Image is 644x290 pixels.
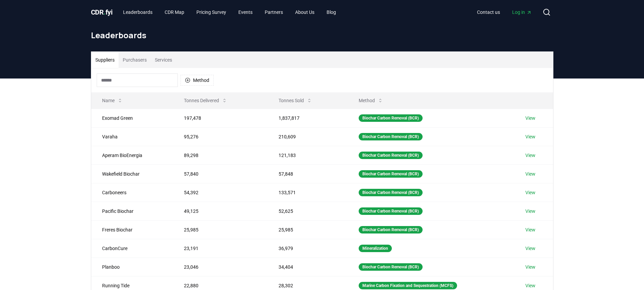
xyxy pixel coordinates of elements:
[173,183,267,202] td: 54,392
[91,7,113,17] a: CDR.fyi
[91,8,113,16] span: CDR fyi
[151,52,176,68] button: Services
[507,6,537,18] a: Log in
[359,282,457,289] div: Marine Carbon Fixation and Sequestration (MCFS)
[91,146,173,164] td: Aperam BioEnergia
[359,207,423,215] div: Biochar Carbon Removal (BCR)
[103,8,105,16] span: .
[191,6,232,18] a: Pricing Survey
[178,94,233,107] button: Tonnes Delivered
[91,127,173,146] td: Varaha
[91,30,553,41] h1: Leaderboards
[159,6,190,18] a: CDR Map
[268,183,348,202] td: 133,571
[268,146,348,164] td: 121,183
[173,127,267,146] td: 95,276
[359,114,423,122] div: Biochar Carbon Removal (BCR)
[91,164,173,183] td: Wakefield Biochar
[525,264,535,270] a: View
[91,202,173,220] td: Pacific Biochar
[472,6,537,18] nav: Main
[525,226,535,233] a: View
[321,6,341,18] a: Blog
[525,152,535,159] a: View
[359,263,423,271] div: Biochar Carbon Removal (BCR)
[268,202,348,220] td: 52,625
[268,220,348,239] td: 25,985
[173,202,267,220] td: 49,125
[97,94,128,107] button: Name
[91,109,173,127] td: Exomad Green
[525,189,535,196] a: View
[472,6,505,18] a: Contact us
[359,133,423,140] div: Biochar Carbon Removal (BCR)
[273,94,317,107] button: Tonnes Sold
[268,239,348,258] td: 36,979
[91,239,173,258] td: CarbonCure
[359,170,423,178] div: Biochar Carbon Removal (BCR)
[525,115,535,121] a: View
[173,258,267,276] td: 23,046
[359,245,392,252] div: Mineralization
[359,226,423,233] div: Biochar Carbon Removal (BCR)
[233,6,258,18] a: Events
[268,109,348,127] td: 1,837,817
[359,189,423,196] div: Biochar Carbon Removal (BCR)
[259,6,288,18] a: Partners
[525,208,535,215] a: View
[353,94,388,107] button: Method
[290,6,320,18] a: About Us
[268,127,348,146] td: 210,609
[118,6,341,18] nav: Main
[91,258,173,276] td: Planboo
[359,152,423,159] div: Biochar Carbon Removal (BCR)
[173,164,267,183] td: 57,840
[91,220,173,239] td: Freres Biochar
[525,133,535,140] a: View
[173,109,267,127] td: 197,478
[525,245,535,252] a: View
[268,258,348,276] td: 34,404
[173,146,267,164] td: 89,298
[525,171,535,177] a: View
[512,9,532,16] span: Log in
[181,75,214,86] button: Method
[268,164,348,183] td: 57,848
[118,6,158,18] a: Leaderboards
[173,239,267,258] td: 23,191
[119,52,151,68] button: Purchasers
[91,183,173,202] td: Carboneers
[173,220,267,239] td: 25,985
[91,52,119,68] button: Suppliers
[525,282,535,289] a: View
